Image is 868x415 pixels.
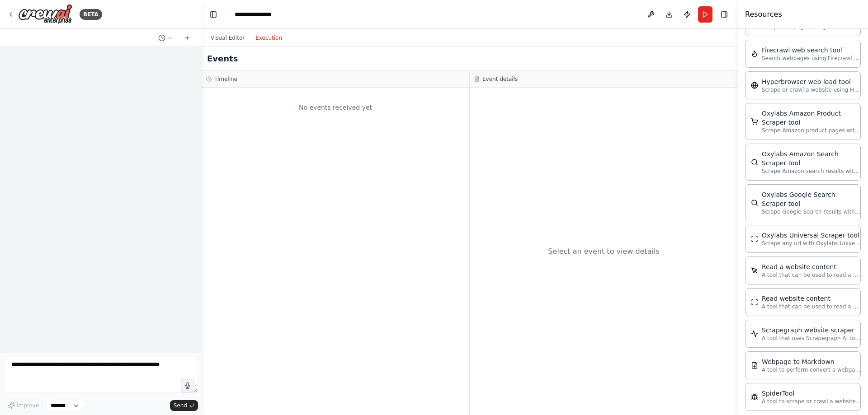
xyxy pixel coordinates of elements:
[762,46,861,55] div: Firecrawl web search tool
[17,402,39,409] span: Improve
[762,326,861,335] div: Scrapegraph website scraper
[4,400,43,411] button: Improve
[762,86,861,93] p: Scrape or crawl a website using Hyperbrowser and return the contents in properly formatted markdo...
[207,8,220,21] button: Hide left sidebar
[751,199,758,206] img: OxylabsGoogleSearchScraperTool
[762,389,861,398] div: SpiderTool
[482,75,518,83] h3: Event details
[181,379,194,392] button: Click to speak your automation idea
[762,127,861,134] p: Scrape Amazon product pages with Oxylabs Amazon Product Scraper
[762,262,861,271] div: Read a website content
[762,335,861,342] p: A tool that uses Scrapegraph AI to intelligently scrape website content.
[762,231,861,240] div: Oxylabs Universal Scraper tool
[751,330,758,337] img: ScrapegraphScrapeTool
[762,366,861,373] p: A tool to perform convert a webpage to markdown to make it easier for LLMs to understand
[751,235,758,242] img: OxylabsUniversalScraperTool
[250,33,288,43] button: Execution
[751,362,758,369] img: SerplyWebpageToMarkdownTool
[762,190,861,208] div: Oxylabs Google Search Scraper tool
[762,398,861,405] p: A tool to scrape or crawl a website and return LLM-ready content.
[762,271,861,279] p: A tool that can be used to read a website content.
[762,240,861,247] p: Scrape any url with Oxylabs Universal Scraper
[548,246,660,257] div: Select an event to view details
[206,92,465,123] div: No events received yet
[174,402,187,409] span: Send
[751,118,758,125] img: OxylabsAmazonProductScraperTool
[751,298,758,306] img: ScrapeWebsiteTool
[155,33,176,43] button: Switch to previous chat
[762,303,861,310] p: A tool that can be used to read a website content.
[205,33,250,43] button: Visual Editor
[80,9,102,20] div: BETA
[762,357,861,366] div: Webpage to Markdown
[751,393,758,401] img: SpiderTool
[751,50,758,57] img: FirecrawlSearchTool
[762,294,861,303] div: Read website content
[762,55,861,62] p: Search webpages using Firecrawl and return the results
[180,33,194,43] button: Start a new chat
[170,400,198,411] button: Send
[751,267,758,274] img: ScrapeElementFromWebsiteTool
[762,168,861,175] p: Scrape Amazon search results with Oxylabs Amazon Search Scraper
[235,10,282,19] nav: breadcrumb
[745,9,782,20] h4: Resources
[18,4,72,24] img: Logo
[762,109,861,127] div: Oxylabs Amazon Product Scraper tool
[751,159,758,166] img: OxylabsAmazonSearchScraperTool
[762,208,861,215] p: Scrape Google Search results with Oxylabs Google Search Scraper
[762,77,861,86] div: Hyperbrowser web load tool
[718,8,731,21] button: Hide right sidebar
[751,82,758,89] img: HyperbrowserLoadTool
[762,149,861,168] div: Oxylabs Amazon Search Scraper tool
[207,52,238,65] h2: Events
[214,75,237,83] h3: Timeline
